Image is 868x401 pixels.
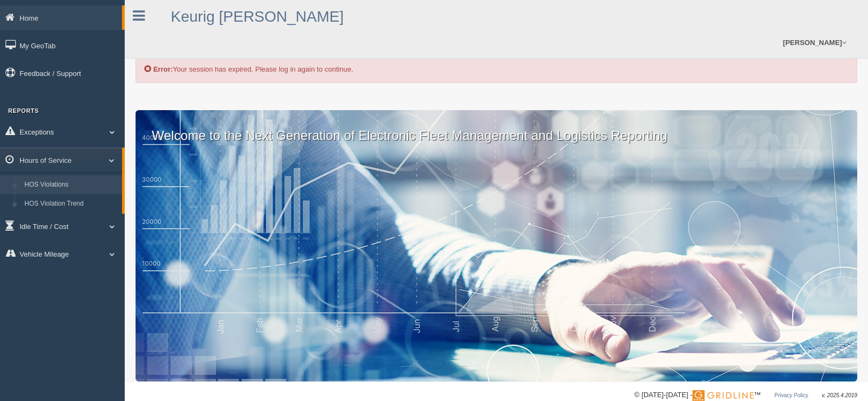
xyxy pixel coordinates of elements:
[20,194,122,214] a: HOS Violation Trend
[153,65,173,73] b: Error:
[777,27,852,58] a: [PERSON_NAME]
[20,175,122,195] a: HOS Violations
[692,390,754,401] img: Gridline
[774,392,808,398] a: Privacy Policy
[136,36,857,83] div: Your session has expired. Please log in again to continue.
[171,8,344,25] a: Keurig [PERSON_NAME]
[822,392,857,398] span: v. 2025.4.2019
[634,390,857,401] div: © [DATE]-[DATE] - ™
[136,110,857,145] p: Welcome to the Next Generation of Electronic Fleet Management and Logistics Reporting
